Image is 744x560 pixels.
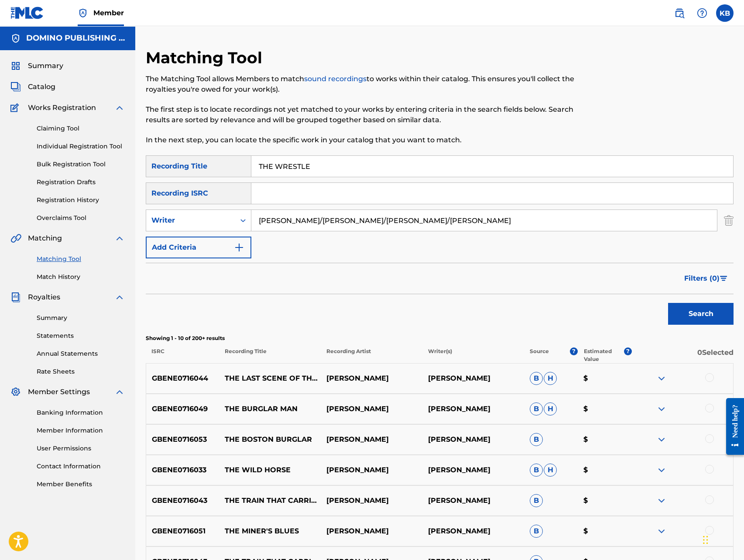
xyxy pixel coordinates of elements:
p: $ [578,465,631,475]
a: Bulk Registration Tool [37,160,125,169]
a: CatalogCatalog [10,82,55,92]
a: Matching Tool [37,254,125,264]
span: Matching [28,233,62,244]
img: expand [114,292,125,302]
a: Registration Drafts [37,178,125,187]
a: SummarySummary [10,61,63,71]
p: THE MINER'S BLUES [219,526,321,536]
img: Delete Criterion [724,210,734,231]
p: Writer(s) [422,347,524,363]
a: Match History [37,272,125,282]
span: B [530,433,543,446]
span: Works Registration [28,103,96,113]
span: Royalties [28,292,60,302]
p: [PERSON_NAME] [422,434,524,445]
img: expand [114,233,125,244]
span: ? [570,347,578,355]
p: ISRC [146,347,219,363]
a: Individual Registration Tool [37,142,125,151]
p: $ [578,526,631,536]
h5: DOMINO PUBLISHING COMPANY [26,33,125,43]
span: Summary [28,61,63,71]
p: [PERSON_NAME] [321,373,422,384]
img: Summary [10,61,21,71]
img: expand [656,404,667,414]
p: Showing 1 - 10 of 200+ results [146,334,734,342]
p: Recording Title [219,347,320,363]
p: THE BOSTON BURGLAR [219,434,321,445]
p: [PERSON_NAME] [321,526,422,536]
div: Help [693,4,711,22]
button: Filters (0) [679,268,734,289]
img: Member Settings [10,387,21,397]
span: H [544,372,557,385]
p: In the next step, you can locate the specific work in your catalog that you want to match. [146,135,598,145]
iframe: Chat Widget [700,518,744,560]
span: B [530,494,543,507]
a: Rate Sheets [37,367,125,376]
img: Top Rightsholder [78,8,88,18]
p: [PERSON_NAME] [422,495,524,506]
a: Overclaims Tool [37,213,125,223]
p: THE TRAIN THAT CARRIED THE GIRL FROM TOWN [219,495,321,506]
p: [PERSON_NAME] [422,526,524,536]
span: H [544,402,557,416]
span: B [530,464,543,477]
p: The Matching Tool allows Members to match to works within their catalog. This ensures you'll coll... [146,74,598,95]
h2: Matching Tool [146,48,267,68]
p: [PERSON_NAME] [422,465,524,475]
span: H [544,464,557,477]
img: help [697,8,707,18]
a: Banking Information [37,408,125,417]
div: Drag [703,527,708,553]
p: [PERSON_NAME] [422,373,524,384]
img: filter [720,276,727,281]
p: GBENE0716053 [146,434,219,445]
p: THE BURGLAR MAN [219,404,321,414]
p: THE WILD HORSE [219,465,321,475]
img: Accounts [10,33,21,44]
p: Source [530,347,549,363]
p: GBENE0716033 [146,465,219,475]
img: 9d2ae6d4665cec9f34b9.svg [234,242,244,253]
span: Member [93,8,124,18]
img: search [674,8,685,18]
p: [PERSON_NAME] [321,465,422,475]
p: Recording Artist [321,347,422,363]
img: expand [656,373,667,384]
img: expand [656,465,667,475]
a: Member Information [37,426,125,435]
p: 0 Selected [632,347,734,363]
form: Search Form [146,155,734,329]
p: $ [578,495,631,506]
img: expand [114,387,125,397]
a: Annual Statements [37,349,125,358]
img: Royalties [10,292,21,302]
img: MLC Logo [10,7,44,19]
p: [PERSON_NAME] [321,404,422,414]
img: expand [114,103,125,113]
button: Search [668,303,734,325]
p: GBENE0716043 [146,495,219,506]
p: GBENE0716044 [146,373,219,384]
img: Works Registration [10,103,22,113]
p: GBENE0716051 [146,526,219,536]
a: Member Benefits [37,480,125,489]
p: $ [578,434,631,445]
a: Claiming Tool [37,124,125,133]
p: [PERSON_NAME] [321,434,422,445]
p: THE LAST SCENE OF THE TITANIC [219,373,321,384]
span: B [530,402,543,416]
p: GBENE0716049 [146,404,219,414]
span: Filters ( 0 ) [684,273,720,284]
div: User Menu [716,4,734,22]
span: B [530,525,543,538]
img: expand [656,495,667,506]
iframe: Resource Center [720,392,744,462]
img: expand [656,526,667,536]
p: [PERSON_NAME] [321,495,422,506]
img: Catalog [10,82,21,92]
a: Registration History [37,196,125,205]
